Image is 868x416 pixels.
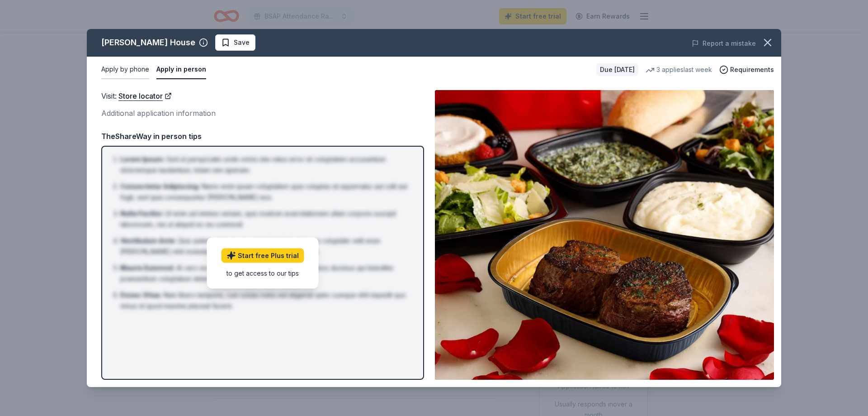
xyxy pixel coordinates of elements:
img: Image for Ruth's Chris Steak House [435,90,774,380]
button: Report a mistake [692,38,756,49]
li: At vero eos et accusamus et iusto odio dignissimos ducimus qui blanditiis praesentium voluptatum ... [120,263,410,284]
li: Sed ut perspiciatis unde omnis iste natus error sit voluptatem accusantium doloremque laudantium,... [120,154,410,176]
div: 3 applies last week [646,64,712,75]
button: Apply in person [156,60,206,79]
button: Save [215,34,255,51]
span: Nulla Facilisi : [120,210,163,217]
span: Lorem Ipsum : [120,155,165,163]
div: [PERSON_NAME] House [101,35,195,50]
a: Store locator [118,90,172,102]
span: Save [234,37,250,48]
li: Nam libero tempore, cum soluta nobis est eligendi optio cumque nihil impedit quo minus id quod ma... [120,290,410,311]
div: TheShareWay in person tips [101,130,424,142]
span: Requirements [730,64,774,75]
div: to get access to our tips [222,268,304,277]
button: Requirements [719,64,774,75]
div: Visit : [101,90,424,102]
div: Due [DATE] [596,63,638,76]
li: Nemo enim ipsam voluptatem quia voluptas sit aspernatur aut odit aut fugit, sed quia consequuntur... [120,181,410,203]
button: Apply by phone [101,60,149,79]
a: Start free Plus trial [222,248,304,263]
span: Vestibulum Ante : [120,237,176,244]
li: Quis autem vel eum iure reprehenderit qui in ea voluptate velit esse [PERSON_NAME] nihil molestia... [120,235,410,257]
span: Consectetur Adipiscing : [120,182,200,190]
li: Ut enim ad minima veniam, quis nostrum exercitationem ullam corporis suscipit laboriosam, nisi ut... [120,208,410,230]
div: Additional application information [101,107,424,119]
span: Donec Vitae : [120,291,162,299]
span: Mauris Euismod : [120,264,175,272]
